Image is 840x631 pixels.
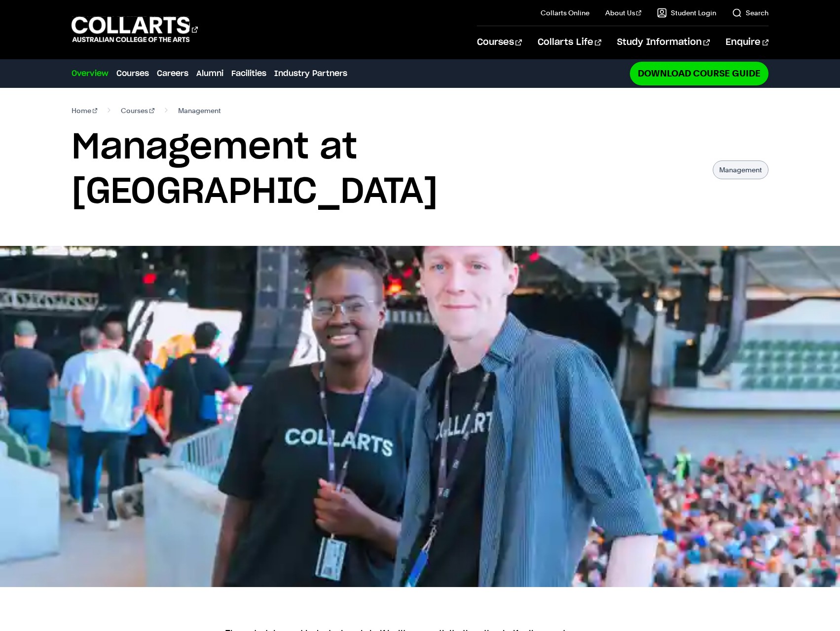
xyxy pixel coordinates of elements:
[541,8,589,18] a: Collarts Online
[713,160,768,179] p: Management
[178,104,221,118] span: Management
[732,8,768,18] a: Search
[72,68,109,79] a: Overview
[617,26,710,59] a: Study Information
[538,26,601,59] a: Collarts Life
[477,26,522,59] a: Courses
[72,125,703,214] h1: Management at [GEOGRAPHIC_DATA]
[231,68,266,79] a: Facilities
[72,15,198,43] div: Go to homepage
[605,8,642,18] a: About Us
[196,68,223,79] a: Alumni
[121,104,154,118] a: Courses
[630,62,768,85] a: Download Course Guide
[116,68,149,79] a: Courses
[657,8,716,18] a: Student Login
[157,68,188,79] a: Careers
[274,68,347,79] a: Industry Partners
[72,104,98,118] a: Home
[726,26,768,59] a: Enquire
